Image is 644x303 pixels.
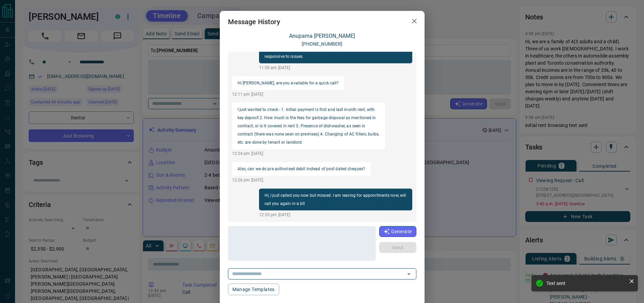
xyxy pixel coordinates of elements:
p: 12:24 pm [DATE] [232,150,385,157]
a: Anupama [PERSON_NAME] [289,33,355,39]
p: 12:26 pm [DATE] [232,177,371,183]
p: [PHONE_NUMBER] [302,41,343,48]
button: Open [404,269,414,279]
p: 11:50 am [DATE] [259,65,412,71]
p: Hi [PERSON_NAME], are you available for a quick call? [238,79,339,87]
button: Generate [379,226,416,237]
p: 12:11 pm [DATE] [232,91,344,97]
h2: Message History [220,11,288,33]
div: Text sent [546,281,626,286]
p: Also, can we do pre authorised debit instead of post dated cheques? [238,165,366,173]
button: Manage Templates [228,284,279,295]
p: Hi, I just called you now but missed. I am leaving for appointments now, will call you again in a... [264,191,407,208]
p: 12:35 pm [DATE] [259,212,412,218]
p: I just wanted to check - 1. Initial payment is first and last month rent, with key deposit 2. How... [238,106,380,146]
p: they are in the same area, and as the tenant mentioned they are very responsive to issues. [264,44,407,61]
